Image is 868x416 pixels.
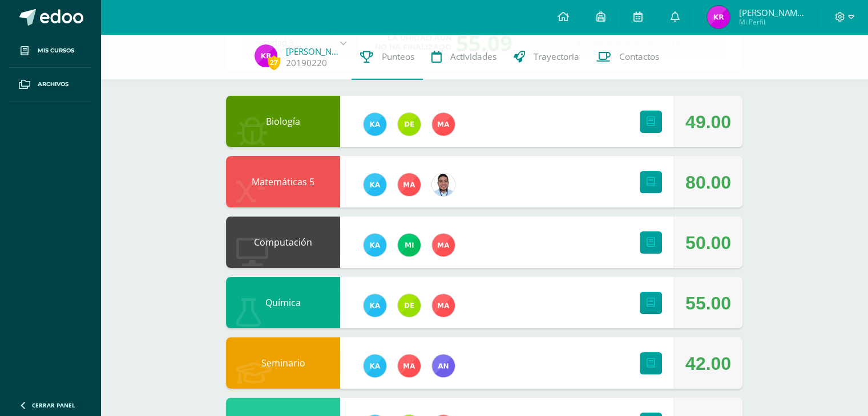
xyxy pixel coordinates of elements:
div: 49.00 [685,96,731,148]
img: 2fed5c3f2027da04ec866e2a5436f393.png [432,294,455,317]
div: 80.00 [685,157,731,208]
div: 50.00 [685,217,731,268]
span: Actividades [450,51,496,63]
span: [PERSON_NAME] [PERSON_NAME] [738,7,807,18]
img: 8c03337e504c8dbc5061811cd7789536.png [432,354,455,377]
a: Mis cursos [9,34,91,68]
div: Seminario [226,337,340,389]
div: 55.00 [685,278,731,329]
img: 2fed5c3f2027da04ec866e2a5436f393.png [432,234,455,256]
div: Química [226,277,340,328]
img: 11a70570b33d653b35fbbd11dfde3caa.png [364,294,386,317]
span: 27 [268,55,280,70]
div: 42.00 [685,338,731,389]
span: Contactos [619,51,659,63]
img: 2fed5c3f2027da04ec866e2a5436f393.png [432,113,455,136]
img: a0f5f5afb1d5eb19c05f5fc52693af15.png [398,294,421,317]
a: [PERSON_NAME] [286,46,343,57]
div: Matemáticas 5 [226,156,340,207]
img: a0f5f5afb1d5eb19c05f5fc52693af15.png [398,113,421,136]
a: Actividades [423,34,505,80]
img: 11a70570b33d653b35fbbd11dfde3caa.png [364,354,386,377]
img: 2fed5c3f2027da04ec866e2a5436f393.png [398,173,421,196]
span: Cerrar panel [32,401,75,409]
img: cacd240fbac3d732187b716c85587b9b.png [255,44,277,67]
img: 2fed5c3f2027da04ec866e2a5436f393.png [398,354,421,377]
img: cacd240fbac3d732187b716c85587b9b.png [707,6,730,28]
span: Mi Perfil [738,17,807,27]
a: 20190220 [286,57,327,69]
span: Mis cursos [38,46,74,55]
img: 11a70570b33d653b35fbbd11dfde3caa.png [364,113,386,136]
img: c0bc5b3ae419b3647d5e54388e607386.png [398,234,421,256]
img: 11a70570b33d653b35fbbd11dfde3caa.png [364,234,386,256]
span: Trayectoria [534,51,579,63]
img: 357e785a6d7cc70d237915b2667a6b59.png [432,173,455,196]
a: Archivos [9,68,91,101]
a: Punteos [352,34,423,80]
a: Contactos [588,34,668,80]
span: Punteos [382,51,414,63]
img: 11a70570b33d653b35fbbd11dfde3caa.png [364,173,386,196]
div: Computación [226,217,340,268]
span: Archivos [38,80,68,89]
a: Trayectoria [505,34,588,80]
div: Biología [226,96,340,147]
